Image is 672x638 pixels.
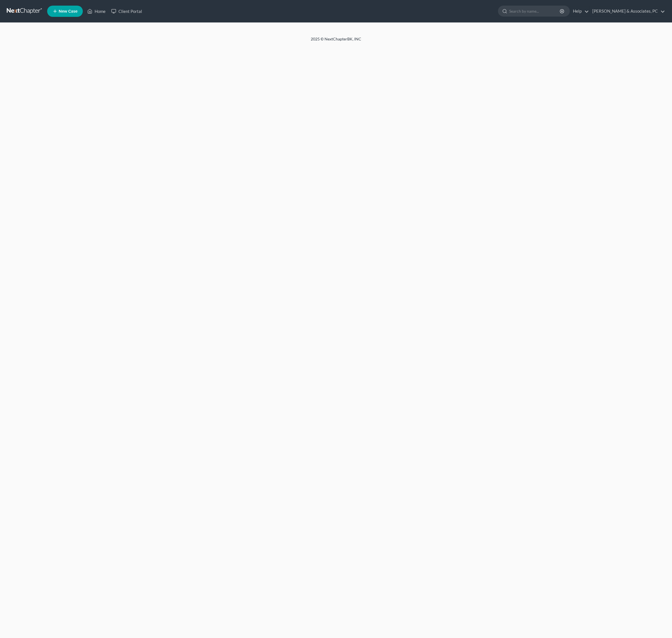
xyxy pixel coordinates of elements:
input: Search by name... [509,6,561,16]
a: [PERSON_NAME] & Associates, PC [589,6,665,16]
a: Help [570,6,589,16]
span: New Case [59,9,77,13]
a: Client Portal [108,6,145,16]
div: 2025 © NextChapterBK, INC [176,36,496,46]
a: Home [84,6,108,16]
